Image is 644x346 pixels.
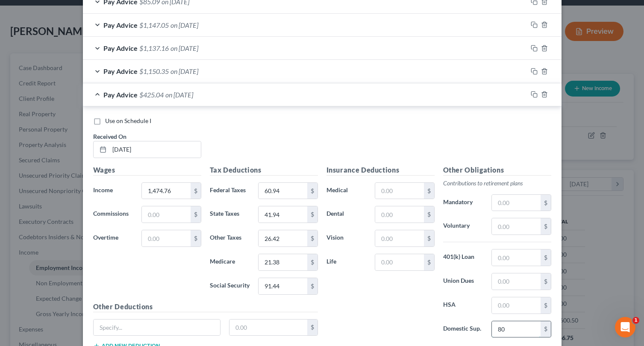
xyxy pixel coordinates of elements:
[492,195,540,211] input: 0.00
[439,249,488,266] label: 401(k) Loan
[171,44,198,52] span: on [DATE]
[424,254,434,270] div: $
[307,278,318,294] div: $
[259,254,307,270] input: 0.00
[206,182,254,199] label: Federal Taxes
[541,321,551,337] div: $
[492,273,540,290] input: 0.00
[541,297,551,314] div: $
[171,67,198,75] span: on [DATE]
[443,165,551,176] h5: Other Obligations
[259,206,307,223] input: 0.00
[139,67,169,75] span: $1,150.35
[307,206,318,223] div: $
[93,165,201,176] h5: Wages
[142,230,190,246] input: 0.00
[94,320,221,336] input: Specify...
[615,317,635,337] iframe: Intercom live chat
[307,230,318,246] div: $
[492,249,540,266] input: 0.00
[424,206,434,223] div: $
[142,183,190,199] input: 0.00
[206,230,254,247] label: Other Taxes
[439,194,488,211] label: Mandatory
[109,141,201,158] input: MM/DD/YYYY
[191,206,201,223] div: $
[307,320,318,336] div: $
[259,230,307,246] input: 0.00
[259,183,307,199] input: 0.00
[142,206,190,223] input: 0.00
[229,320,307,336] input: 0.00
[191,183,201,199] div: $
[424,183,434,199] div: $
[103,67,138,75] span: Pay Advice
[139,21,169,29] span: $1,147.05
[375,183,423,199] input: 0.00
[439,297,488,314] label: HSA
[322,230,371,247] label: Vision
[541,195,551,211] div: $
[443,179,551,188] p: Contributions to retirement plans
[105,117,151,124] span: Use on Schedule I
[492,321,540,337] input: 0.00
[89,230,138,247] label: Overtime
[93,133,126,140] span: Received On
[103,21,138,29] span: Pay Advice
[375,254,423,270] input: 0.00
[326,165,435,176] h5: Insurance Deductions
[191,230,201,246] div: $
[375,230,423,246] input: 0.00
[322,182,371,199] label: Medical
[165,91,193,99] span: on [DATE]
[424,230,434,246] div: $
[139,44,169,52] span: $1,137.16
[206,206,254,223] label: State Taxes
[259,278,307,294] input: 0.00
[103,91,138,99] span: Pay Advice
[93,302,318,312] h5: Other Deductions
[492,297,540,314] input: 0.00
[139,91,164,99] span: $425.04
[541,218,551,235] div: $
[210,165,318,176] h5: Tax Deductions
[171,21,198,29] span: on [DATE]
[439,321,488,338] label: Domestic Sup.
[541,273,551,290] div: $
[375,206,423,223] input: 0.00
[492,218,540,235] input: 0.00
[322,206,371,223] label: Dental
[541,249,551,266] div: $
[439,273,488,290] label: Union Dues
[93,186,113,194] span: Income
[206,278,254,295] label: Social Security
[206,254,254,271] label: Medicare
[89,206,138,223] label: Commissions
[632,317,639,324] span: 1
[322,254,371,271] label: Life
[103,44,138,52] span: Pay Advice
[307,254,318,270] div: $
[307,183,318,199] div: $
[439,218,488,235] label: Voluntary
